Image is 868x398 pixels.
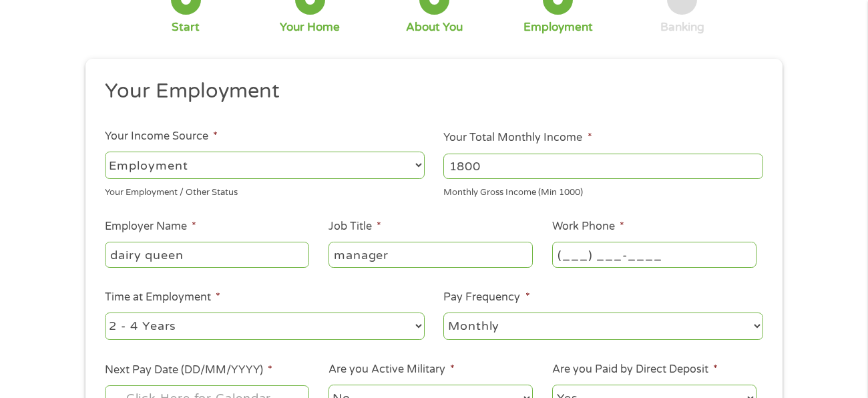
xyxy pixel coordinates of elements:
[329,363,455,377] label: Are you Active Military
[280,20,340,35] div: Your Home
[105,182,425,200] div: Your Employment / Other Status
[523,20,593,35] div: Employment
[329,220,381,234] label: Job Title
[105,130,218,144] label: Your Income Source
[329,242,533,267] input: Cashier
[172,20,200,35] div: Start
[105,242,309,267] input: Walmart
[552,242,756,267] input: (231) 754-4010
[105,220,196,234] label: Employer Name
[552,363,718,377] label: Are you Paid by Direct Deposit
[660,20,704,35] div: Banking
[552,220,624,234] label: Work Phone
[443,290,529,305] label: Pay Frequency
[443,131,592,145] label: Your Total Monthly Income
[443,182,763,200] div: Monthly Gross Income (Min 1000)
[105,363,272,377] label: Next Pay Date (DD/MM/YYYY)
[105,290,220,305] label: Time at Employment
[443,154,763,179] input: 1800
[406,20,463,35] div: About You
[105,78,754,105] h2: Your Employment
